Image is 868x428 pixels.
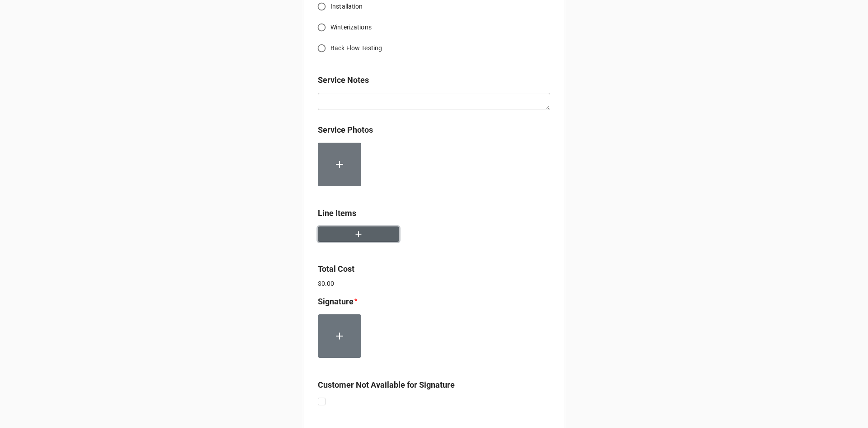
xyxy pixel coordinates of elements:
[330,2,363,11] span: Installation
[318,124,373,136] label: Service Photos
[330,43,382,53] span: Back Flow Testing
[318,279,550,288] p: $0.00
[318,207,356,220] label: Line Items
[318,74,369,87] label: Service Notes
[318,295,354,308] label: Signature
[318,379,455,391] label: Customer Not Available for Signature
[318,264,354,274] b: Total Cost
[330,23,372,32] span: Winterizations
